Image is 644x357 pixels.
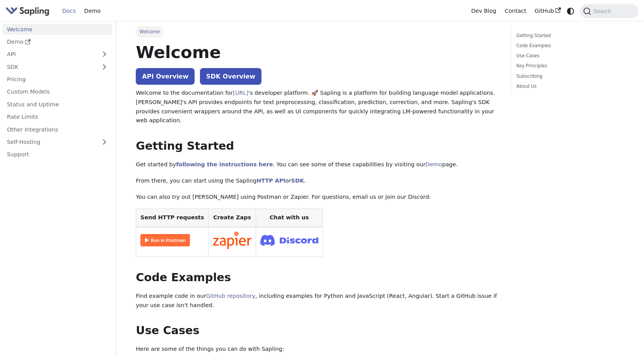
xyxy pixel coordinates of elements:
p: You can also try out [PERSON_NAME] using Postman or Zapier. For questions, email us or join our D... [136,193,499,202]
a: SDK [291,178,304,184]
a: Subscribing [516,73,621,80]
img: Run in Postman [140,234,190,246]
a: Welcome [3,24,112,35]
a: Pricing [3,74,112,85]
a: SDK Overview [200,68,261,85]
a: Demo [425,161,442,167]
nav: Breadcrumbs [136,26,499,37]
button: Search (Command+K) [580,4,638,18]
a: API Overview [136,68,195,85]
p: Find example code in our , including examples for Python and JavaScript (React, Angular). Start a... [136,292,499,310]
a: About Us [516,83,621,90]
a: following the instructions here [176,161,273,167]
a: Rate Limits [3,111,112,123]
a: Use Cases [516,52,621,60]
p: Get started by . You can see some of these capabilities by visiting our page. [136,160,499,169]
a: Status and Uptime [3,99,112,110]
a: Demo [80,5,105,17]
button: Switch between dark and light mode (currently system mode) [565,5,576,17]
a: API [3,49,97,60]
a: Code Examples [516,42,621,50]
th: Send HTTP requests [136,209,208,227]
a: Docs [58,5,80,17]
a: Custom Models [3,86,112,97]
a: Dev Blog [467,5,500,17]
h2: Code Examples [136,271,499,285]
a: HTTP API [256,178,285,184]
th: Chat with us [256,209,323,227]
img: Connect in Zapier [213,231,251,249]
a: Self-Hosting [3,137,112,148]
img: Join Discord [260,232,318,248]
h2: Getting Started [136,139,499,153]
a: Sapling.aiSapling.ai [5,5,52,17]
th: Create Zaps [208,209,256,227]
a: Demo [3,36,112,48]
span: Search [591,8,616,14]
a: GitHub repository [206,293,255,299]
button: Expand sidebar category 'SDK' [97,61,112,72]
p: Here are some of the things you can do with Sapling: [136,345,499,354]
a: Key Principles [516,62,621,70]
h2: Use Cases [136,324,499,338]
p: Welcome to the documentation for 's developer platform. 🚀 Sapling is a platform for building lang... [136,89,499,125]
span: Welcome [136,26,163,37]
a: Other Integrations [3,124,112,135]
a: Contact [501,5,531,17]
a: GitHub [530,5,565,17]
a: SDK [3,61,97,72]
button: Expand sidebar category 'API' [97,49,112,60]
img: Sapling.ai [5,5,50,17]
p: From there, you can start using the Sapling or . [136,176,499,186]
a: Getting Started [516,32,621,39]
a: Support [3,149,112,160]
a: [URL] [233,90,248,96]
h1: Welcome [136,42,499,63]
